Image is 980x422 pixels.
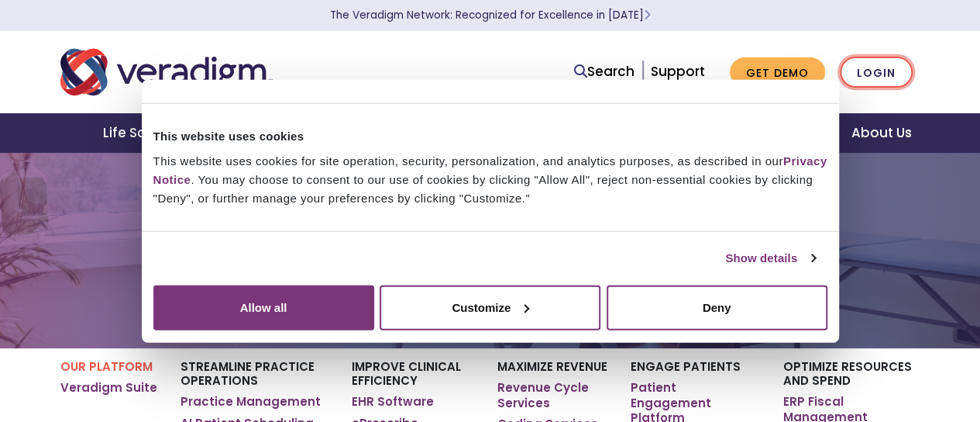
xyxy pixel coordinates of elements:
button: Allow all [153,285,374,330]
a: Life Sciences [84,113,213,153]
a: Search [574,61,634,82]
a: The Veradigm Network: Recognized for Excellence in [DATE]Learn More [330,8,651,22]
a: Veradigm Suite [60,380,157,396]
a: Get Demo [730,57,825,88]
a: Practice Management [181,394,321,410]
button: Customize [380,285,600,330]
a: Support [651,62,705,81]
a: Show details [725,249,815,268]
span: Learn More [644,8,651,22]
a: About Us [833,113,930,153]
a: Login [840,57,913,88]
a: Privacy Notice [153,154,827,185]
a: Revenue Cycle Services [497,380,607,410]
img: Veradigm logo [60,47,273,98]
div: This website uses cookies for site operation, security, personalization, and analytics purposes, ... [153,151,827,207]
a: EHR Software [352,394,434,410]
div: This website uses cookies [153,127,827,146]
button: Deny [607,285,827,330]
